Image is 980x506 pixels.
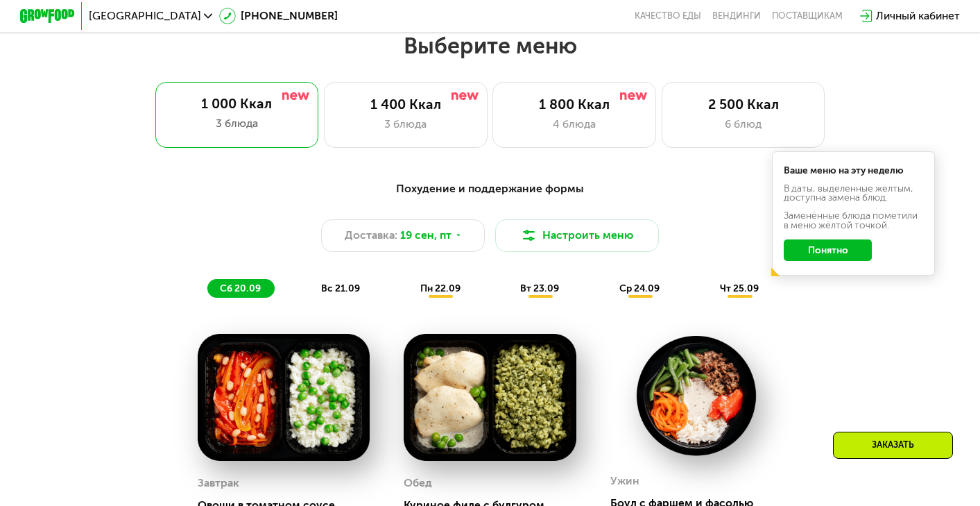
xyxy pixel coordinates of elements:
[321,282,360,294] span: вс 21.09
[400,227,452,244] span: 19 сен, пт
[784,211,922,230] div: Заменённые блюда пометили в меню жёлтой точкой.
[676,116,810,133] div: 6 блюд
[876,8,960,24] div: Личный кабинет
[420,282,461,294] span: пн 22.09
[772,10,843,22] div: поставщикам
[610,471,639,491] div: Ужин
[507,96,642,113] div: 1 800 Ккал
[44,32,936,60] h2: Выберите меню
[720,282,759,294] span: чт 25.09
[338,116,473,133] div: 3 блюда
[635,10,701,22] a: Качество еды
[169,96,304,112] div: 1 000 Ккал
[219,8,338,24] a: [PHONE_NUMBER]
[89,10,201,22] span: [GEOGRAPHIC_DATA]
[87,180,893,197] div: Похудение и поддержание формы
[345,227,397,244] span: Доставка:
[676,96,810,113] div: 2 500 Ккал
[619,282,660,294] span: ср 24.09
[338,96,473,113] div: 1 400 Ккал
[495,219,659,252] button: Настроить меню
[507,116,642,133] div: 4 блюда
[404,473,432,493] div: Обед
[220,282,261,294] span: сб 20.09
[784,166,922,176] div: Ваше меню на эту неделю
[784,239,872,261] button: Понятно
[784,184,922,203] div: В даты, выделенные желтым, доступна замена блюд.
[520,282,559,294] span: вт 23.09
[712,10,761,22] a: Вендинги
[198,473,239,493] div: Завтрак
[169,115,304,132] div: 3 блюда
[833,432,953,459] div: Заказать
